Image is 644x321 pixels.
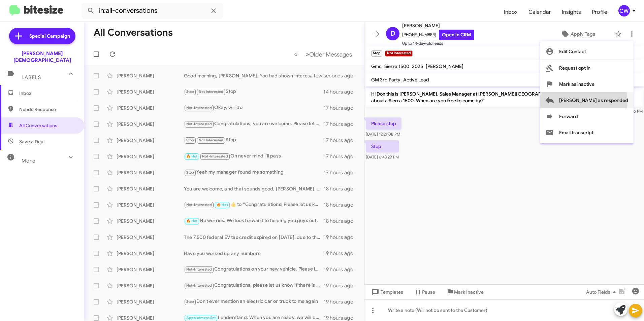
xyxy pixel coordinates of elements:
button: Forward [540,108,634,124]
span: [PERSON_NAME] as responded [559,92,628,108]
button: Email transcript [540,124,634,141]
span: Mark as inactive [559,76,594,92]
span: Request opt in [559,60,590,76]
span: Edit Contact [559,43,586,60]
